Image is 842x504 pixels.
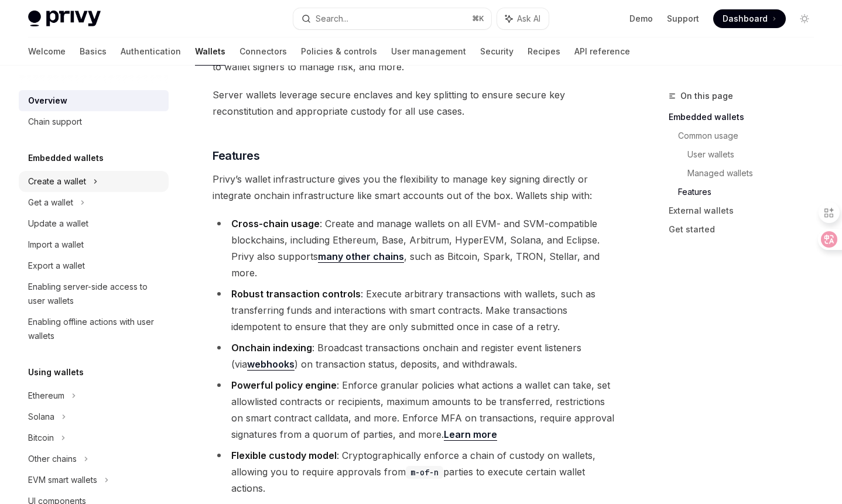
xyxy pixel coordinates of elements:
[19,213,169,234] a: Update a wallet
[28,389,64,403] div: Ethereum
[19,90,169,111] a: Overview
[316,12,348,26] div: Search...
[669,201,823,220] a: External wallets
[669,220,823,239] a: Get started
[391,37,466,66] a: User management
[28,410,54,424] div: Solana
[213,377,615,443] li: : Enforce granular policies what actions a wallet can take, set allowlisted contracts or recipien...
[239,37,287,66] a: Connectors
[213,87,615,119] span: Server wallets leverage secure enclaves and key splitting to ensure secure key reconstitution and...
[19,234,169,255] a: Import a wallet
[293,8,492,29] button: Search...⌘K
[19,255,169,276] a: Export a wallet
[80,37,107,66] a: Basics
[723,13,768,25] span: Dashboard
[629,13,653,25] a: Demo
[28,315,162,343] div: Enabling offline actions with user wallets
[28,280,162,308] div: Enabling server-side access to user wallets
[19,311,169,347] a: Enabling offline actions with user wallets
[28,151,104,165] h5: Embedded wallets
[231,288,361,300] strong: Robust transaction controls
[247,358,295,371] a: webhooks
[213,171,615,204] span: Privy’s wallet infrastructure gives you the flexibility to manage key signing directly or integra...
[28,174,86,188] div: Create a wallet
[406,466,443,479] code: m-of-n
[480,37,514,66] a: Security
[195,37,225,66] a: Wallets
[28,365,84,379] h5: Using wallets
[28,473,97,487] div: EVM smart wallets
[28,452,77,466] div: Other chains
[121,37,181,66] a: Authentication
[231,342,312,354] strong: Onchain indexing
[497,8,549,29] button: Ask AI
[667,13,699,25] a: Support
[213,447,615,496] li: : Cryptographically enforce a chain of custody on wallets, allowing you to require approvals from...
[687,164,823,183] a: Managed wallets
[213,148,259,164] span: Features
[231,379,337,391] strong: Powerful policy engine
[28,37,66,66] a: Welcome
[28,94,67,108] div: Overview
[678,183,823,201] a: Features
[687,145,823,164] a: User wallets
[528,37,560,66] a: Recipes
[28,259,85,273] div: Export a wallet
[19,111,169,132] a: Chain support
[19,276,169,311] a: Enabling server-side access to user wallets
[28,115,82,129] div: Chain support
[28,217,88,231] div: Update a wallet
[574,37,630,66] a: API reference
[231,450,337,461] strong: Flexible custody model
[28,238,84,252] div: Import a wallet
[213,340,615,372] li: : Broadcast transactions onchain and register event listeners (via ) on transaction status, depos...
[669,108,823,126] a: Embedded wallets
[231,218,320,229] strong: Cross-chain usage
[28,196,73,210] div: Get a wallet
[713,9,786,28] a: Dashboard
[28,431,54,445] div: Bitcoin
[213,286,615,335] li: : Execute arbitrary transactions with wallets, such as transferring funds and interactions with s...
[301,37,377,66] a: Policies & controls
[213,215,615,281] li: : Create and manage wallets on all EVM- and SVM-compatible blockchains, including Ethereum, Base,...
[795,9,814,28] button: Toggle dark mode
[678,126,823,145] a: Common usage
[680,89,733,103] span: On this page
[318,251,404,263] a: many other chains
[472,14,484,23] span: ⌘ K
[517,13,540,25] span: Ask AI
[444,428,497,441] a: Learn more
[28,11,101,27] img: light logo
